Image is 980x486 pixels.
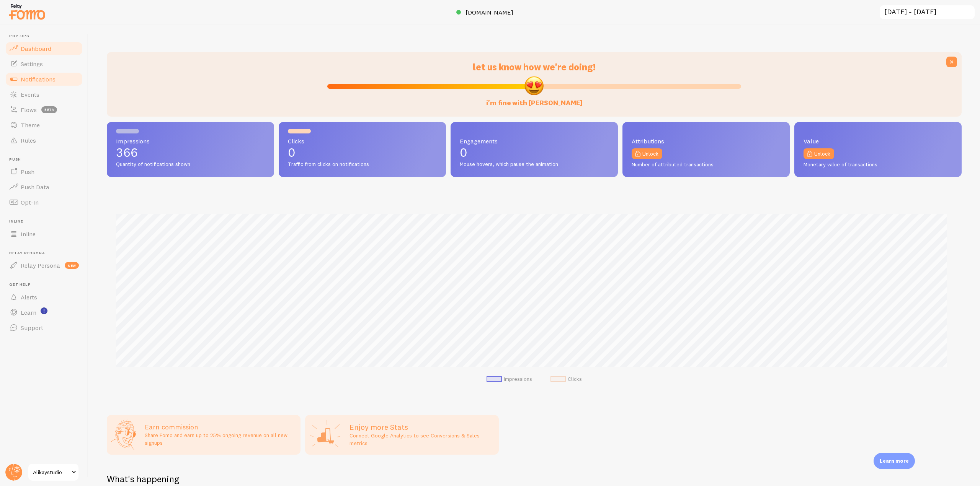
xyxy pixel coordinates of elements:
span: Relay Persona [9,251,83,256]
a: Learn [5,305,83,320]
h2: Enjoy more Stats [350,422,494,432]
span: new [65,262,79,269]
span: Impressions [116,138,265,144]
span: Push Data [21,183,49,191]
span: Notifications [21,75,56,83]
span: Pop-ups [9,34,83,39]
span: let us know how we're doing! [473,61,596,73]
span: Quantity of notifications shown [116,161,265,168]
span: Support [21,324,43,332]
p: 0 [460,146,609,159]
p: 366 [116,146,265,159]
span: Number of attributed transactions [632,161,781,168]
p: Share Fomo and earn up to 25% ongoing revenue on all new signups [145,431,296,447]
a: Alikaystudio [28,463,79,481]
img: emoji.png [524,75,544,96]
a: Unlock [804,148,834,159]
a: Notifications [5,72,83,87]
a: Opt-In [5,195,83,210]
span: Value [804,138,952,144]
span: Relay Persona [21,262,60,269]
span: Monetary value of transactions [804,161,952,168]
span: Learn [21,309,36,316]
svg: <p>Watch New Feature Tutorials!</p> [41,307,47,314]
span: Clicks [288,138,437,144]
li: Clicks [550,376,582,383]
a: Enjoy more Stats Connect Google Analytics to see Conversions & Sales metrics [305,415,499,455]
a: Push [5,164,83,179]
label: i'm fine with [PERSON_NAME] [486,91,583,107]
a: Theme [5,117,83,133]
span: Attributions [632,138,781,144]
span: Opt-In [21,198,39,206]
a: Rules [5,133,83,148]
span: Settings [21,60,43,68]
p: Connect Google Analytics to see Conversions & Sales metrics [350,432,494,447]
p: 0 [288,146,437,159]
img: Google Analytics [310,419,340,450]
span: Get Help [9,282,83,287]
span: Alerts [21,293,37,301]
span: Traffic from clicks on notifications [288,161,437,168]
h2: What's happening [107,473,179,485]
a: Alerts [5,289,83,305]
a: Dashboard [5,41,83,56]
span: Dashboard [21,45,51,52]
a: Settings [5,56,83,72]
span: Rules [21,137,36,144]
img: fomo-relay-logo-orange.svg [8,2,46,21]
a: Support [5,320,83,335]
h3: Earn commission [145,423,296,431]
span: Push [21,168,34,176]
span: Theme [21,121,40,129]
div: Learn more [874,453,915,469]
span: Events [21,91,39,98]
a: Unlock [632,148,662,159]
span: Flows [21,106,37,114]
a: Relay Persona new [5,258,83,273]
span: beta [41,106,57,113]
li: Impressions [487,376,532,383]
a: Flows beta [5,102,83,117]
span: Mouse hovers, which pause the animation [460,161,609,168]
a: Events [5,87,83,102]
a: Push Data [5,179,83,195]
span: Inline [21,230,36,238]
p: Learn more [880,457,909,465]
a: Inline [5,226,83,242]
span: Engagements [460,138,609,144]
span: Alikaystudio [33,468,69,477]
span: Inline [9,219,83,224]
span: Push [9,157,83,162]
